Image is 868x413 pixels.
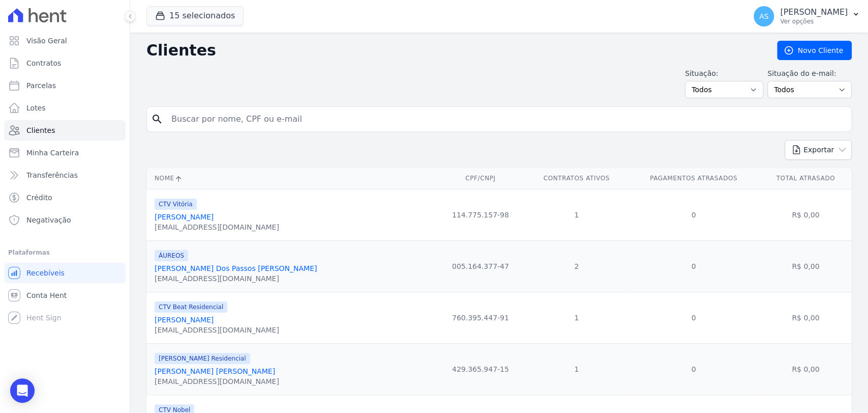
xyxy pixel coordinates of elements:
td: 1 [525,189,628,240]
button: Exportar [785,140,852,160]
a: Crédito [4,187,126,208]
a: Novo Cliente [777,41,852,60]
input: Buscar por nome, CPF ou e-mail [165,109,847,129]
span: Conta Hent [26,290,67,300]
td: 005.164.377-47 [436,240,525,292]
th: CPF/CNPJ [436,168,525,189]
div: [EMAIL_ADDRESS][DOMAIN_NAME] [155,222,279,232]
span: CTV Vitória [155,199,197,210]
a: Parcelas [4,75,126,96]
span: CTV Beat Residencial [155,301,227,313]
a: [PERSON_NAME] Dos Passos [PERSON_NAME] [155,264,317,272]
button: 15 selecionados [146,6,244,25]
a: Lotes [4,98,126,118]
a: Minha Carteira [4,143,126,163]
div: [EMAIL_ADDRESS][DOMAIN_NAME] [155,273,317,284]
span: Crédito [26,192,52,203]
a: [PERSON_NAME] [PERSON_NAME] [155,367,275,375]
span: Negativação [26,215,71,225]
td: 114.775.157-98 [436,189,525,240]
td: R$ 0,00 [760,292,852,343]
td: 2 [525,240,628,292]
td: R$ 0,00 [760,343,852,395]
div: [EMAIL_ADDRESS][DOMAIN_NAME] [155,376,279,387]
p: [PERSON_NAME] [780,7,848,17]
div: Open Intercom Messenger [10,378,35,403]
i: search [151,113,163,125]
td: 1 [525,292,628,343]
a: Negativação [4,210,126,230]
a: Transferências [4,165,126,185]
a: [PERSON_NAME] [155,213,214,221]
td: 0 [627,189,759,240]
td: 0 [627,240,759,292]
td: 429.365.947-15 [436,343,525,395]
span: AS [759,13,768,20]
td: R$ 0,00 [760,189,852,240]
span: Clientes [26,125,55,135]
span: Visão Geral [26,36,67,46]
a: Contratos [4,53,126,73]
span: Lotes [26,103,46,113]
a: [PERSON_NAME] [155,316,214,324]
td: 0 [627,343,759,395]
th: Contratos Ativos [525,168,628,189]
td: R$ 0,00 [760,240,852,292]
td: 760.395.447-91 [436,292,525,343]
th: Total Atrasado [760,168,852,189]
label: Situação: [685,68,763,79]
th: Pagamentos Atrasados [627,168,759,189]
th: Nome [146,168,436,189]
span: Minha Carteira [26,148,79,158]
span: [PERSON_NAME] Residencial [155,353,250,364]
td: 1 [525,343,628,395]
span: Transferências [26,170,78,180]
button: AS [PERSON_NAME] Ver opções [745,2,868,31]
td: 0 [627,292,759,343]
span: Parcelas [26,80,56,91]
a: Conta Hent [4,285,126,306]
div: Plataformas [8,246,122,259]
a: Clientes [4,120,126,141]
a: Recebíveis [4,263,126,283]
a: Visão Geral [4,31,126,51]
p: Ver opções [780,17,848,25]
span: ÁUREOS [155,250,188,261]
span: Contratos [26,58,61,68]
label: Situação do e-mail: [767,68,852,79]
span: Recebíveis [26,268,65,278]
div: [EMAIL_ADDRESS][DOMAIN_NAME] [155,325,279,335]
h2: Clientes [146,41,761,60]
